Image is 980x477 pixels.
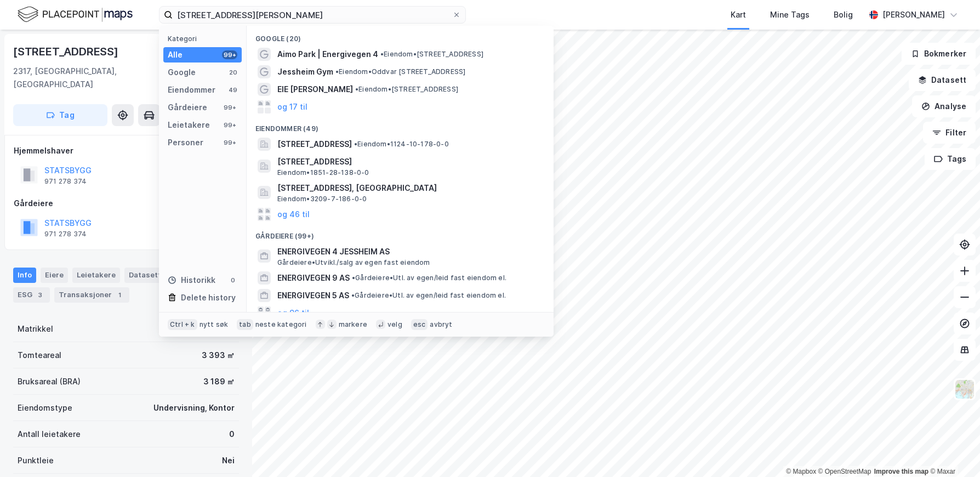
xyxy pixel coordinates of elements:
div: Kategori [168,35,242,43]
span: Aimo Park | Energivegen 4 [277,48,378,61]
span: • [335,67,339,76]
button: Analyse [912,95,976,117]
div: Bruksareal (BRA) [18,375,81,388]
span: Eiendom • 3209-7-186-0-0 [277,195,367,203]
div: ESG [13,287,50,303]
span: Eiendom • [STREET_ADDRESS] [355,85,458,94]
div: Bolig [834,8,853,21]
span: ENERGIVEGEN 4 JESSHEIM AS [277,245,540,258]
span: [STREET_ADDRESS] [277,138,352,151]
span: • [355,85,358,93]
div: Datasett [124,268,166,283]
div: Kontrollprogram for chat [925,424,980,477]
div: 20 [229,68,237,77]
div: velg [388,320,402,329]
div: neste kategori [255,320,307,329]
button: og 17 til [277,100,307,113]
div: avbryt [430,320,452,329]
button: og 46 til [277,208,310,221]
div: tab [237,319,253,330]
span: • [354,140,357,148]
span: ENERGIVEGEN 9 AS [277,271,350,285]
span: • [352,274,355,282]
div: 49 [229,86,237,94]
div: Eiendommer (49) [247,116,554,135]
input: Søk på adresse, matrikkel, gårdeiere, leietakere eller personer [173,7,452,23]
div: nytt søk [200,320,229,329]
button: Tags [925,148,976,170]
span: • [351,291,355,299]
span: ENERGIVEGEN 5 AS [277,289,349,302]
div: 1 [114,289,125,300]
div: Gårdeiere [168,101,207,114]
div: Leietakere [72,268,120,283]
div: Google [168,66,196,79]
div: Matrikkel [18,322,53,336]
div: 99+ [222,138,237,147]
span: Eiendom • 1124-10-178-0-0 [354,140,449,149]
div: markere [339,320,367,329]
div: [STREET_ADDRESS] [13,43,121,60]
button: Bokmerker [902,43,976,65]
button: Filter [923,122,976,144]
div: Nei [222,454,235,467]
div: 0 [229,428,235,441]
img: logo.f888ab2527a4732fd821a326f86c7f29.svg [18,5,133,24]
a: Improve this map [874,468,928,475]
a: Mapbox [786,468,816,475]
div: 971 278 374 [44,177,87,186]
div: 99+ [222,121,237,129]
div: 3 [35,289,45,300]
span: Jessheim Gym [277,65,333,78]
div: Eiendomstype [18,401,72,414]
iframe: Chat Widget [925,424,980,477]
div: Mine Tags [770,8,810,21]
div: 2317, [GEOGRAPHIC_DATA], [GEOGRAPHIC_DATA] [13,65,190,91]
button: og 96 til [277,306,309,320]
span: [STREET_ADDRESS], [GEOGRAPHIC_DATA] [277,181,540,195]
div: Gårdeiere [14,197,238,210]
span: Gårdeiere • Utvikl./salg av egen fast eiendom [277,258,430,267]
div: Ctrl + k [168,319,197,330]
div: Eiere [41,268,68,283]
div: Google (20) [247,26,554,46]
div: 3 393 ㎡ [202,349,235,362]
div: Eiendommer [168,83,215,96]
span: • [380,50,384,58]
div: 99+ [222,103,237,112]
div: Alle [168,48,183,61]
div: 971 278 374 [44,230,87,238]
span: Gårdeiere • Utl. av egen/leid fast eiendom el. [352,274,506,282]
div: Info [13,268,36,283]
div: Tomteareal [18,349,61,362]
div: Punktleie [18,454,54,467]
button: Tag [13,104,107,126]
div: Historikk [168,274,215,287]
div: [PERSON_NAME] [882,8,945,21]
div: Transaksjoner [54,287,129,303]
div: Delete history [181,291,236,304]
button: Datasett [909,69,976,91]
div: Undervisning, Kontor [153,401,235,414]
span: EIE [PERSON_NAME] [277,83,353,96]
div: esc [411,319,428,330]
img: Z [954,379,975,400]
span: Eiendom • Oddvar [STREET_ADDRESS] [335,67,465,76]
div: Hjemmelshaver [14,144,238,157]
div: Personer [168,136,203,149]
div: 0 [229,276,237,285]
a: OpenStreetMap [818,468,871,475]
div: 3 189 ㎡ [203,375,235,388]
span: [STREET_ADDRESS] [277,155,540,168]
div: Kart [731,8,746,21]
div: 99+ [222,50,237,59]
span: Gårdeiere • Utl. av egen/leid fast eiendom el. [351,291,506,300]
span: Eiendom • 1851-28-138-0-0 [277,168,369,177]
div: Gårdeiere (99+) [247,223,554,243]
div: Antall leietakere [18,428,81,441]
span: Eiendom • [STREET_ADDRESS] [380,50,483,59]
div: Leietakere [168,118,210,132]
